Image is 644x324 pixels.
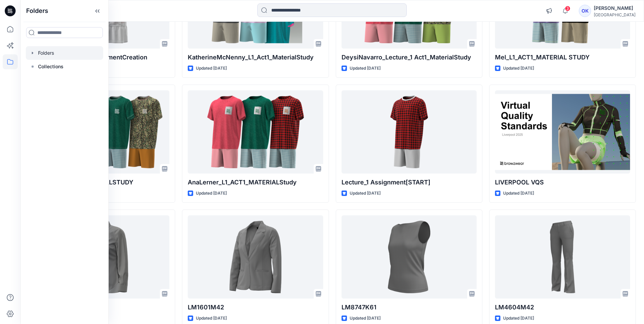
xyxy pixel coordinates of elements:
p: Updated [DATE] [503,315,534,322]
p: Lecture_1 Assignment[START] [342,178,477,187]
p: LM1601M42 [188,303,323,312]
p: Updated [DATE] [350,65,381,72]
p: LM4604M42 [495,303,630,312]
span: 3 [565,6,570,11]
p: Updated [DATE] [350,315,381,322]
p: LIVERPOOL VQS [495,178,630,187]
a: AnaLerner_L1_ACT1_MATERIALStudy [188,90,323,174]
p: Mel_L1_ACT1_MATERIAL STUDY [495,53,630,62]
p: Updated [DATE] [350,190,381,197]
p: AnaLerner_L1_ACT1_MATERIALStudy [188,178,323,187]
a: LIVERPOOL VQS [495,90,630,174]
p: DeysiNavarro_Lecture_1 Act1_MaterialStudy [342,53,477,62]
a: Lecture_1 Assignment[START] [342,90,477,174]
p: Updated [DATE] [196,190,227,197]
a: LM4604M42 [495,215,630,299]
p: Updated [DATE] [196,315,227,322]
p: Updated [DATE] [196,65,227,72]
a: LM1601M42 [188,215,323,299]
div: [PERSON_NAME] [594,4,636,12]
div: [GEOGRAPHIC_DATA] [594,12,636,17]
p: LM8747K61 [342,303,477,312]
p: Collections [38,62,63,71]
a: LM8747K61 [342,215,477,299]
p: Updated [DATE] [503,190,534,197]
p: KatherineMcNenny_L1_Act1_MaterialStudy [188,53,323,62]
p: Updated [DATE] [503,65,534,72]
div: OK [579,5,591,17]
